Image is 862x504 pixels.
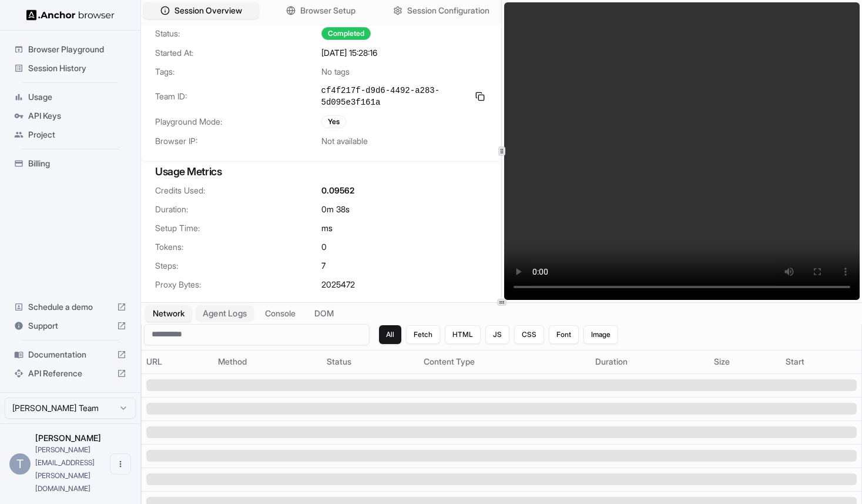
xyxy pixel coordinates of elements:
[549,325,579,344] button: Font
[321,66,350,78] span: No tags
[28,158,126,169] span: Billing
[583,325,618,344] button: Image
[307,305,341,322] button: DOM
[406,325,440,344] button: Fetch
[321,260,326,272] span: 7
[155,185,321,196] span: Credits Used:
[28,320,112,332] span: Support
[28,110,126,122] span: API Keys
[595,356,705,368] div: Duration
[155,91,321,102] span: Team ID:
[786,356,857,368] div: Start
[321,85,469,108] span: cf4f217f-d9d6-4492-a283-5d095e3f161a
[110,453,131,475] button: Open menu
[321,135,368,147] span: Not available
[9,345,131,364] div: Documentation
[379,325,401,344] button: All
[155,222,321,234] span: Setup Time:
[28,44,126,55] span: Browser Playground
[321,185,354,196] span: 0.09562
[155,241,321,253] span: Tokens:
[9,125,131,144] div: Project
[321,47,377,59] span: [DATE] 15:28:16
[485,325,509,344] button: JS
[9,316,131,335] div: Support
[9,106,131,125] div: API Keys
[155,66,321,78] span: Tags:
[146,356,209,368] div: URL
[9,364,131,383] div: API Reference
[155,279,321,291] span: Proxy Bytes:
[514,325,544,344] button: CSS
[28,62,126,74] span: Session History
[9,40,131,59] div: Browser Playground
[28,301,112,313] span: Schedule a demo
[218,356,317,368] div: Method
[196,305,254,322] button: Agent Logs
[28,129,126,141] span: Project
[9,154,131,173] div: Billing
[9,298,131,316] div: Schedule a demo
[321,279,355,291] span: 2025472
[300,5,355,16] span: Browser Setup
[258,305,303,322] button: Console
[321,115,346,128] div: Yes
[321,241,327,253] span: 0
[35,445,95,493] span: tom@mahler.tech
[321,27,371,40] div: Completed
[321,222,333,234] span: ms
[175,5,242,16] span: Session Overview
[9,59,131,78] div: Session History
[155,203,321,215] span: Duration:
[146,305,192,322] button: Network
[445,325,481,344] button: HTML
[155,163,487,180] h3: Usage Metrics
[155,135,321,147] span: Browser IP:
[9,88,131,106] div: Usage
[327,356,414,368] div: Status
[28,91,126,103] span: Usage
[28,368,112,379] span: API Reference
[424,356,586,368] div: Content Type
[26,9,115,21] img: Anchor Logo
[155,260,321,272] span: Steps:
[407,5,489,16] span: Session Configuration
[35,433,101,443] span: Tom Mahler
[155,47,321,59] span: Started At:
[155,116,321,128] span: Playground Mode:
[155,28,321,39] span: Status:
[714,356,776,368] div: Size
[28,349,112,361] span: Documentation
[9,453,31,475] div: T
[321,203,350,215] span: 0m 38s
